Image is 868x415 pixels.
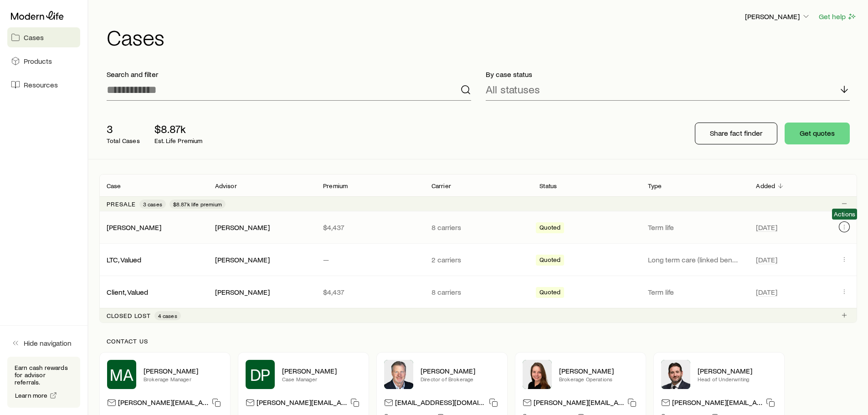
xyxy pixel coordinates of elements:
[107,312,151,319] p: Closed lost
[24,33,44,42] span: Cases
[215,182,237,190] p: Advisor
[7,75,80,95] a: Resources
[661,360,690,389] img: Bryan Simmons
[143,200,162,208] span: 3 cases
[431,182,451,190] p: Carrier
[323,223,417,232] p: $4,437
[154,123,203,135] p: $8.87k
[24,56,52,66] span: Products
[745,11,811,22] button: [PERSON_NAME]
[785,123,850,144] button: Get quotes
[421,366,500,375] p: [PERSON_NAME]
[756,182,775,190] p: Added
[282,366,361,375] p: [PERSON_NAME]
[107,182,121,190] p: Case
[24,338,72,348] span: Hide navigation
[118,398,208,410] p: [PERSON_NAME][EMAIL_ADDRESS][PERSON_NAME][DOMAIN_NAME]
[710,128,762,138] p: Share fact finder
[15,364,73,386] p: Earn cash rewards for advisor referrals.
[250,365,271,384] span: DP
[7,27,80,47] a: Cases
[695,123,777,144] button: Share fact finder
[698,366,777,375] p: [PERSON_NAME]
[107,223,161,232] div: [PERSON_NAME]
[698,375,777,383] p: Head of Underwriting
[7,357,80,408] div: Earn cash rewards for advisor referrals.Learn more
[110,365,134,384] span: MA
[539,224,560,233] span: Quoted
[323,182,348,190] p: Premium
[539,182,557,190] p: Status
[107,338,850,345] p: Contact us
[745,12,811,21] p: [PERSON_NAME]
[539,256,560,266] span: Quoted
[756,287,777,297] span: [DATE]
[107,123,140,135] p: 3
[99,174,857,323] div: Client cases
[384,360,413,389] img: Trey Wall
[7,333,80,353] button: Hide navigation
[173,200,222,208] span: $8.87k life premium
[215,287,270,297] div: [PERSON_NAME]
[559,366,638,375] p: [PERSON_NAME]
[323,255,417,264] p: —
[648,287,742,297] p: Term life
[144,366,223,375] p: [PERSON_NAME]
[15,392,48,399] span: Learn more
[107,70,471,79] p: Search and filter
[431,255,525,264] p: 2 carriers
[154,137,203,144] p: Est. Life Premium
[523,360,552,389] img: Ellen Wall
[648,255,742,264] p: Long term care (linked benefit)
[648,223,742,232] p: Term life
[648,182,662,190] p: Type
[107,255,141,265] div: LTC, Valued
[534,398,624,410] p: [PERSON_NAME][EMAIL_ADDRESS][DOMAIN_NAME]
[431,223,525,232] p: 8 carriers
[215,223,270,232] div: [PERSON_NAME]
[107,287,148,296] a: Client, Valued
[215,255,270,265] div: [PERSON_NAME]
[672,398,762,410] p: [PERSON_NAME][EMAIL_ADDRESS][DOMAIN_NAME]
[323,287,417,297] p: $4,437
[257,398,347,410] p: [PERSON_NAME][EMAIL_ADDRESS][DOMAIN_NAME]
[395,398,485,410] p: [EMAIL_ADDRESS][DOMAIN_NAME]
[282,375,361,383] p: Case Manager
[158,312,177,319] span: 4 cases
[107,26,857,48] h1: Cases
[834,210,855,218] span: Actions
[539,288,560,298] span: Quoted
[107,200,136,208] p: Presale
[818,11,857,22] button: Get help
[107,223,161,231] a: [PERSON_NAME]
[421,375,500,383] p: Director of Brokerage
[486,83,540,96] p: All statuses
[756,223,777,232] span: [DATE]
[486,70,850,79] p: By case status
[756,255,777,264] span: [DATE]
[144,375,223,383] p: Brokerage Manager
[107,255,141,264] a: LTC, Valued
[431,287,525,297] p: 8 carriers
[559,375,638,383] p: Brokerage Operations
[7,51,80,71] a: Products
[107,137,140,144] p: Total Cases
[24,80,58,89] span: Resources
